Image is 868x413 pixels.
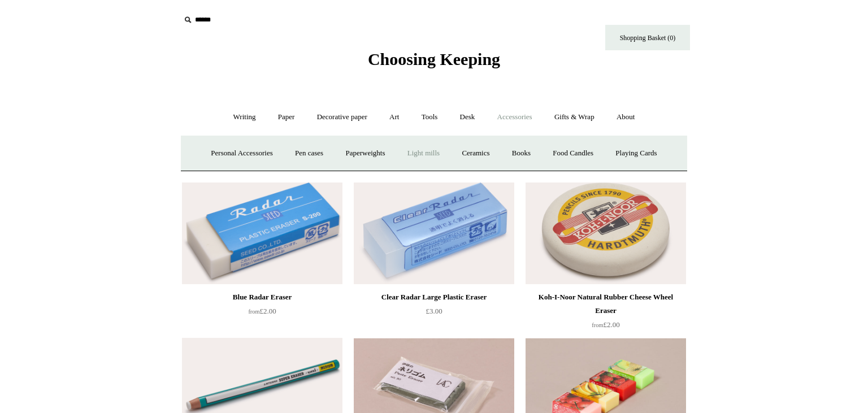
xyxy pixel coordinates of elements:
a: Personal Accessories [201,138,283,168]
a: Pen cases [285,138,333,168]
img: Blue Radar Eraser [182,182,342,284]
a: Food Candles [542,138,604,168]
span: Choosing Keeping [368,50,500,68]
a: Desk [450,102,485,132]
div: Blue Radar Eraser [185,290,340,304]
a: Accessories [487,102,542,132]
a: Koh-I-Noor Natural Rubber Cheese Wheel Eraser Koh-I-Noor Natural Rubber Cheese Wheel Eraser [526,182,686,284]
a: Light mills [397,138,450,168]
a: Choosing Keeping [368,59,500,67]
img: Clear Radar Large Plastic Eraser [354,182,514,284]
a: Shopping Basket (0) [605,25,690,50]
a: Blue Radar Eraser from£2.00 [182,290,342,337]
a: Art [379,102,409,132]
a: Books [502,138,541,168]
span: £2.00 [248,307,276,315]
a: Paper [268,102,305,132]
a: Blue Radar Eraser Blue Radar Eraser [182,182,342,284]
div: Clear Radar Large Plastic Eraser [357,290,511,304]
a: Ceramics [452,138,500,168]
span: from [592,322,603,328]
a: Gifts & Wrap [544,102,605,132]
a: Writing [223,102,266,132]
a: Koh-I-Noor Natural Rubber Cheese Wheel Eraser from£2.00 [526,290,686,337]
span: £3.00 [426,307,442,315]
a: Playing Cards [605,138,667,168]
a: Clear Radar Large Plastic Eraser Clear Radar Large Plastic Eraser [354,182,514,284]
a: Decorative paper [307,102,377,132]
div: Koh-I-Noor Natural Rubber Cheese Wheel Eraser [528,290,683,318]
a: About [606,102,645,132]
span: £2.00 [592,320,619,329]
a: Paperweights [335,138,395,168]
span: from [248,308,259,315]
img: Koh-I-Noor Natural Rubber Cheese Wheel Eraser [526,182,686,284]
a: Tools [411,102,448,132]
a: Clear Radar Large Plastic Eraser £3.00 [354,290,514,337]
